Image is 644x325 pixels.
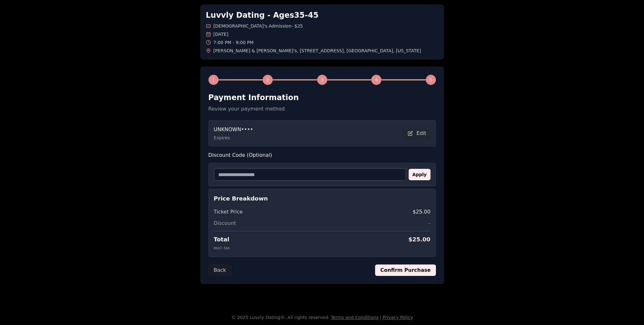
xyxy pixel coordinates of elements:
[214,135,253,141] p: Expires
[331,315,379,320] a: Terms and Conditions
[208,264,232,276] button: Back
[206,10,438,20] h1: Luvvly Dating - Ages 35 - 45
[208,151,436,159] label: Discount Code (Optional)
[214,208,243,216] span: Ticket Price
[214,235,229,244] span: Total
[208,105,436,113] p: Review your payment method
[383,315,413,320] a: Privacy Policy
[409,169,430,180] button: Apply
[214,39,254,46] span: 7:00 PM - 9:00 PM
[214,220,236,227] span: Discount
[214,126,253,133] span: UNKNOWN ••••
[214,194,430,203] h4: Price Breakdown
[214,246,230,250] span: excl. tax
[214,31,228,37] span: [DATE]
[380,315,381,320] span: |
[426,75,436,85] div: 5
[408,235,430,244] span: $ 25.00
[317,75,327,85] div: 3
[429,220,430,227] span: -
[263,75,273,85] div: 2
[371,75,381,85] div: 4
[375,264,436,276] button: Confirm Purchase
[208,92,436,103] h2: Payment Information
[214,48,421,54] span: [PERSON_NAME] & [PERSON_NAME]'s , [STREET_ADDRESS] , [GEOGRAPHIC_DATA] , [US_STATE]
[413,208,430,216] span: $25.00
[404,128,430,139] button: Edit
[208,75,219,85] div: 1
[214,23,303,29] span: [DEMOGRAPHIC_DATA]'s Admission - $25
